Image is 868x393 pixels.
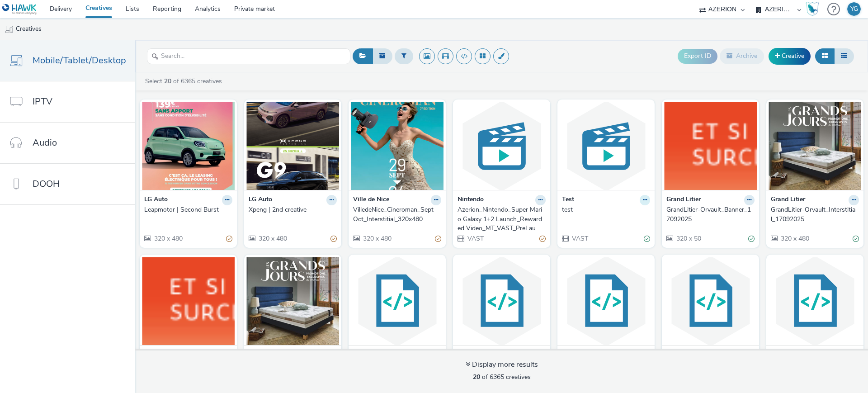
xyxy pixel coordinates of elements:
[780,234,809,243] span: 320 x 480
[144,77,226,85] a: Select of 6365 creatives
[147,48,350,64] input: Search...
[153,234,183,243] span: 320 x 480
[666,205,751,224] div: GrandLitier-Orvault_Banner_17092025
[562,195,574,205] strong: Test
[539,234,546,243] div: Partially valid
[455,257,548,345] img: Ban Avallon visual
[560,102,652,190] img: test visual
[362,234,392,243] span: 320 x 480
[769,102,861,190] img: GrandLitier-Orvault_Interstitial_17092025 visual
[771,205,859,224] a: GrandLitier-Orvault_Interstitial_17092025
[351,102,443,190] img: VilledeNice_Cineroman_SeptOct_Interstitial_320x480 visual
[33,54,126,67] span: Mobile/Tablet/Desktop
[249,195,272,205] strong: LG Auto
[435,234,441,243] div: Partially valid
[571,234,588,243] span: VAST
[806,2,823,16] a: Hawk Academy
[164,77,171,85] strong: 20
[769,257,861,345] img: FR_CMIMedia_Leclerc_SCACHAP_RDVJean_Mobile_Sept_2025-banner visual
[473,373,480,381] strong: 20
[33,95,52,108] span: IPTV
[353,205,441,224] a: VilledeNice_Cineroman_SeptOct_Interstitial_320x480
[466,360,538,370] div: Display more results
[142,102,235,190] img: Leapmotor | Second Burst visual
[246,102,339,190] img: Xpeng | 2nd creative visual
[5,25,14,34] img: mobile
[664,257,757,345] img: FR_CMIMedia_Leclerc_SCACHAP_RDVJean_Mobile_Sept_2025-mpu visual
[850,2,858,16] div: YG
[142,257,235,345] img: GrandLitier-StRaphael_Banner_17092025 visual
[675,234,701,243] span: 320 x 50
[2,4,37,15] img: undefined Logo
[771,195,805,205] strong: Grand Litier
[771,205,855,224] div: GrandLitier-Orvault_Interstitial_17092025
[353,205,438,224] div: VilledeNice_Cineroman_SeptOct_Interstitial_320x480
[458,205,542,233] div: Azerion_Nintendo_Super Mario Galaxy 1+2 Launch_Rewarded Video_MT_VAST_PreLaunch_16/09-01/10
[644,234,650,243] div: Valid
[330,234,337,243] div: Partially valid
[455,102,548,190] img: Azerion_Nintendo_Super Mario Galaxy 1+2 Launch_Rewarded Video_MT_VAST_PreLaunch_16/09-01/10 visual
[144,205,229,214] div: Leapmotor | Second Burst
[664,102,757,190] img: GrandLitier-Orvault_Banner_17092025 visual
[246,257,339,345] img: GrandLitier-StRaphael_Interstitial_17092025 visual
[562,205,650,214] a: test
[467,234,484,243] span: VAST
[678,49,717,63] button: Export ID
[666,205,755,224] a: GrandLitier-Orvault_Banner_17092025
[353,195,389,205] strong: Ville de Nice
[33,177,60,190] span: DOOH
[769,48,811,64] a: Creative
[144,195,168,205] strong: LG Auto
[258,234,287,243] span: 320 x 480
[806,2,819,16] img: Hawk Academy
[748,234,755,243] div: Valid
[351,257,443,345] img: MPU Avallon visual
[834,48,854,64] button: Table
[458,195,484,205] strong: Nintendo
[458,205,546,233] a: Azerion_Nintendo_Super Mario Galaxy 1+2 Launch_Rewarded Video_MT_VAST_PreLaunch_16/09-01/10
[562,205,646,214] div: test
[853,234,859,243] div: Valid
[815,48,835,64] button: Grid
[33,136,57,149] span: Audio
[249,205,333,214] div: Xpeng | 2nd creative
[226,234,232,243] div: Partially valid
[473,373,531,381] span: of 6365 creatives
[144,205,232,214] a: Leapmotor | Second Burst
[720,48,764,64] button: Archive
[666,195,701,205] strong: Grand Litier
[249,205,337,214] a: Xpeng | 2nd creative
[560,257,652,345] img: Bouygues Immo Inter Avallon visual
